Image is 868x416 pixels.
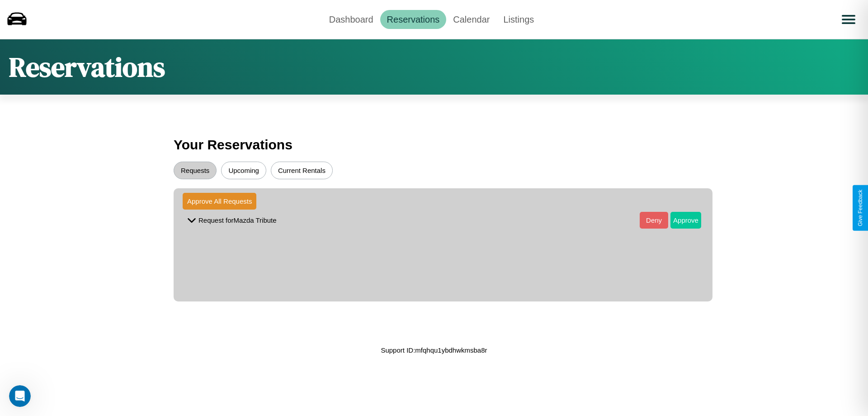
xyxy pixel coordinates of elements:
button: Open menu [836,7,861,32]
h3: Your Reservations [174,133,694,157]
button: Approve [670,212,701,229]
button: Current Rentals [271,162,333,179]
a: Calendar [446,10,496,29]
h1: Reservations [9,48,165,86]
a: Listings [496,10,541,29]
div: Give Feedback [857,190,863,226]
button: Requests [174,162,217,179]
p: Request for Mazda Tribute [198,214,277,226]
button: Approve All Requests [183,193,256,210]
button: Upcoming [221,162,266,179]
button: Deny [640,212,668,229]
a: Dashboard [322,10,380,29]
a: Reservations [380,10,447,29]
p: Support ID: mfqhqu1ybdhwkmsba8r [381,344,487,356]
iframe: Intercom live chat [9,385,31,407]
